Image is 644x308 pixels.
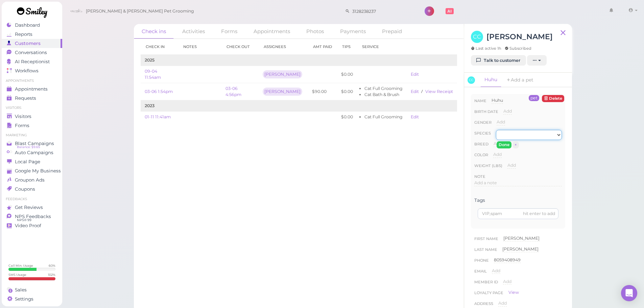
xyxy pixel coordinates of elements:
span: Get Reviews [15,205,43,210]
span: Dashboard [15,22,40,28]
a: 03-06 4:56pm [225,86,241,97]
a: 09-04 11:54am [145,69,161,80]
span: Loyalty page [474,289,503,299]
a: Conversations [2,48,62,57]
div: hit enter to add [523,211,555,217]
span: Add [494,141,502,146]
span: Video Proof [15,223,41,229]
a: Blast Campaigns Balance: $9.65 [2,139,62,148]
a: CC [464,73,480,87]
th: Check out [221,39,259,55]
span: Add [503,279,511,284]
span: Last Name [474,246,497,257]
span: Coupons [15,186,35,192]
span: Add [493,152,502,157]
span: Member ID [474,279,498,289]
a: Workflows [2,66,62,75]
span: Groupon Ads [15,177,45,183]
div: SMS Usage [8,273,26,277]
a: Forms [213,24,245,39]
th: Notes [178,39,221,55]
span: NPS Feedbacks [15,214,51,219]
button: Delete [542,95,564,102]
div: [PERSON_NAME] [263,70,302,78]
a: Requests [2,94,62,103]
a: Check ins [134,24,174,39]
span: Breed [474,141,488,151]
span: Color [474,151,488,162]
a: Get Reviews [2,203,62,212]
a: Edit [411,114,419,119]
span: CC [468,76,475,84]
h3: [PERSON_NAME] [486,31,553,43]
td: $0.00 [337,111,357,122]
a: 03-06 1:54pm [145,89,173,94]
td: $90.00 [308,83,337,100]
span: Birth date [474,108,498,119]
span: Reports [15,31,32,37]
span: Blast Campaigns [15,141,54,146]
th: Tips [337,39,357,55]
button: Done [497,141,511,148]
a: Huhu [480,73,501,87]
li: Appointments [2,78,62,83]
a: Google My Business [2,166,62,175]
span: Name [474,97,486,108]
th: Check in [141,39,178,55]
a: Photos [299,24,332,39]
span: AI Receptionist [15,59,50,65]
a: View [508,289,519,295]
b: 2023 [145,103,154,108]
span: Huhu [492,98,503,103]
div: 102 % [48,273,55,277]
span: Workflows [15,68,39,74]
span: Appointments [15,86,48,92]
a: Coupons [2,185,62,194]
th: Amt Paid [308,39,337,55]
span: First Name [474,235,498,246]
a: NPS Feedbacks NPS® 99 [2,212,62,221]
a: Sales [2,285,62,294]
a: Video Proof [2,221,62,230]
li: Cat Full Grooming [364,86,403,92]
span: Auto Campaigns [15,150,53,156]
li: Feedbacks [2,197,62,202]
span: Subscribed [505,46,531,51]
td: $0.00 [337,66,357,83]
li: Cat Bath & Brush [364,92,403,98]
span: Email [474,268,487,279]
li: Visitors [2,105,62,110]
div: 8059408949 [494,257,521,263]
span: Balance: $9.65 [17,144,40,150]
a: AI Receptionist [2,57,62,66]
div: Open Intercom Messenger [621,285,637,301]
span: Customers [15,41,41,46]
div: Tags [474,197,562,203]
li: Marketing [2,133,62,138]
a: Talk to customer [471,55,526,66]
a: Edit [411,89,420,94]
span: Weight (lbs) [474,162,502,173]
span: Add [507,163,516,168]
a: Payments [332,24,374,39]
span: Settings [15,296,33,302]
span: Add [498,301,507,306]
button: × [512,141,519,148]
div: Note [474,173,485,180]
div: Call Min. Usage [8,263,33,268]
span: Add [503,109,512,114]
span: Species [474,130,491,141]
a: Appointments [2,85,62,94]
td: $0.00 [337,83,357,100]
span: Requests [15,95,36,101]
a: View receipt [425,89,453,94]
span: Phone [474,257,489,268]
div: [PERSON_NAME] [502,246,539,253]
span: × [515,142,517,147]
input: VIP,spam [478,208,558,219]
a: Add a pet [502,73,538,87]
span: CC [471,31,483,43]
div: [PERSON_NAME] [263,88,302,96]
a: Edit [411,72,419,77]
b: 2025 [145,57,154,63]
